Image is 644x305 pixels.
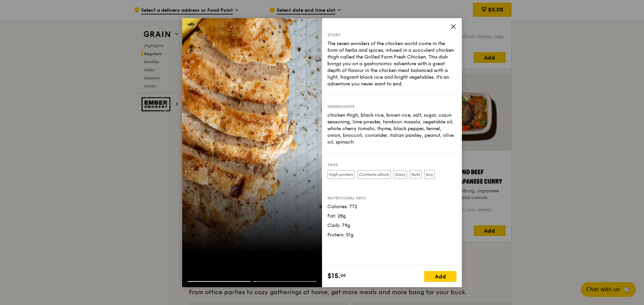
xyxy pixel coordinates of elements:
[327,104,456,109] div: Ingredients
[327,162,456,167] div: Tags
[327,232,456,238] div: Protein: 51g
[327,32,456,38] div: Story
[327,195,456,201] div: Nutritional info
[327,213,456,220] div: Fat: 28g
[327,40,456,87] div: The seven wonders of the chicken world come in the form of herbs and spices, infused in a succule...
[340,273,346,278] span: 00
[327,170,355,179] label: High protein
[424,170,435,179] label: Soy
[424,271,456,282] div: Add
[410,170,421,179] label: Nuts
[327,222,456,229] div: Carb: 79g
[327,203,456,210] div: Calories: 772
[394,170,407,179] label: Dairy
[327,271,340,281] span: $15.
[327,112,456,146] div: chicken thigh, black rice, brown rice, salt, sugar, cajun seasoning, lime powder, tandoori masala...
[357,170,391,179] label: Contains allium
